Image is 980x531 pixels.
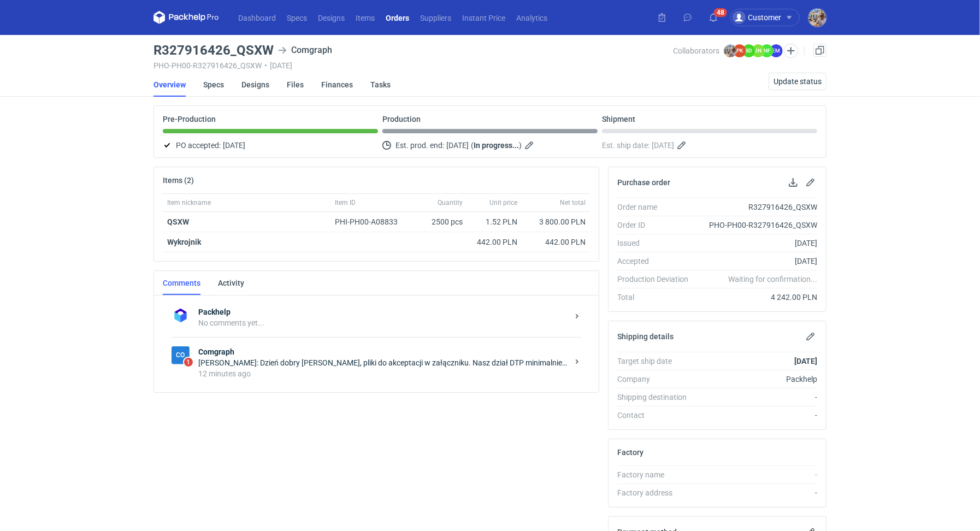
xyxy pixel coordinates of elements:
[617,274,697,285] div: Production Deviation
[697,487,817,498] div: -
[335,216,408,227] div: PHI-PH00-A08833
[526,216,586,227] div: 3 800.00 PLN
[167,217,189,226] a: QSXW
[198,368,568,379] div: 12 minutes ago
[770,44,783,57] figcaption: EM
[769,73,826,90] button: Update status
[489,198,517,207] span: Unit price
[652,139,674,152] span: [DATE]
[154,73,186,97] a: Overview
[673,46,719,55] span: Collaborators
[524,139,537,152] button: Edit estimated production end date
[730,9,808,26] button: Customer
[172,306,190,324] img: Packhelp
[733,11,781,24] div: Customer
[526,237,586,247] div: 442.00 PLN
[198,346,568,357] strong: Comgraph
[335,198,356,207] span: Item ID
[163,176,194,185] h2: Items (2)
[697,292,817,303] div: 4 242.00 PLN
[241,73,269,97] a: Designs
[617,178,670,187] h2: Purchase order
[774,78,822,85] span: Update status
[697,410,817,421] div: -
[223,139,245,152] span: [DATE]
[471,216,517,227] div: 1.52 PLN
[163,115,216,123] p: Pre-Production
[412,212,467,232] div: 2500 pcs
[167,198,211,207] span: Item nickname
[438,198,463,207] span: Quantity
[154,44,274,57] h3: R327916426_QSXW
[350,11,380,24] a: Items
[278,44,332,57] div: Comgraph
[697,392,817,403] div: -
[519,141,522,150] em: )
[382,115,421,123] p: Production
[287,73,304,97] a: Files
[511,11,553,24] a: Analytics
[728,274,817,285] em: Waiting for confirmation...
[203,73,224,97] a: Specs
[167,238,201,246] strong: Wykrojnik
[312,11,350,24] a: Designs
[697,220,817,231] div: PHO-PH00-R327916426_QSXW
[264,61,267,70] span: •
[560,198,586,207] span: Net total
[602,139,817,152] div: Est. ship date:
[697,202,817,213] div: R327916426_QSXW
[281,11,312,24] a: Specs
[617,220,697,231] div: Order ID
[471,237,517,247] div: 442.00 PLN
[617,238,697,249] div: Issued
[471,141,474,150] em: (
[415,11,457,24] a: Suppliers
[697,469,817,480] div: -
[457,11,511,24] a: Instant Price
[184,358,193,367] span: 1
[163,139,378,152] div: PO accepted:
[474,141,519,150] strong: In progress...
[784,44,798,58] button: Edit collaborators
[218,271,244,295] a: Activity
[172,346,190,364] figcaption: Co
[676,139,689,152] button: Edit estimated shipping date
[697,238,817,249] div: [DATE]
[163,271,200,295] a: Comments
[752,44,765,57] figcaption: JN
[172,346,190,364] div: Comgraph
[617,487,697,498] div: Factory address
[808,9,826,27] img: Michał Palasek
[154,11,219,24] svg: Packhelp Pro
[370,73,391,97] a: Tasks
[617,332,674,341] h2: Shipping details
[382,139,598,152] div: Est. prod. end:
[380,11,415,24] a: Orders
[804,176,817,189] button: Edit purchase order
[198,357,568,368] div: [PERSON_NAME]: Dzień dobry [PERSON_NAME], pliki do akceptacji w załączniku. Nasz dział DTP minima...
[617,256,697,267] div: Accepted
[198,306,568,317] strong: Packhelp
[813,44,826,57] a: Duplicate
[742,44,755,57] figcaption: BD
[697,256,817,267] div: [DATE]
[697,374,817,385] div: Packhelp
[733,44,746,57] figcaption: PK
[198,317,568,328] div: No comments yet...
[617,374,697,385] div: Company
[804,330,817,343] button: Edit shipping details
[602,115,635,123] p: Shipment
[617,356,697,367] div: Target ship date
[787,176,800,189] button: Download PO
[617,392,697,403] div: Shipping destination
[760,44,774,57] figcaption: NF
[617,410,697,421] div: Contact
[617,202,697,213] div: Order name
[617,292,697,303] div: Total
[617,469,697,480] div: Factory name
[794,357,817,365] strong: [DATE]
